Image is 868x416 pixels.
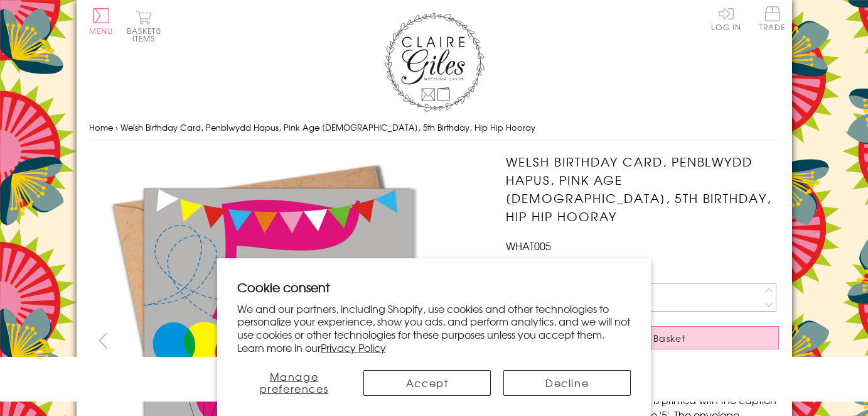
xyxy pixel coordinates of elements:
[506,253,537,271] span: £3.00
[759,6,786,33] a: Trade
[237,278,631,296] h2: Cookie consent
[260,369,329,396] span: Manage preferences
[132,25,161,44] span: 0 items
[115,121,118,133] span: ›
[89,326,117,354] button: prev
[321,340,386,355] a: Privacy Policy
[89,115,780,141] nav: breadcrumbs
[89,8,114,35] button: Menu
[384,13,485,112] img: Claire Giles Greetings Cards
[503,370,631,396] button: Decline
[89,121,113,133] a: Home
[127,10,161,42] button: Basket0 items
[506,238,551,253] span: WHAT005
[759,6,786,31] span: Trade
[363,370,491,396] button: Accept
[237,302,631,354] p: We and our partners, including Shopify, use cookies and other technologies to personalize your ex...
[121,121,535,133] span: Welsh Birthday Card, Penblwydd Hapus, Pink Age [DEMOGRAPHIC_DATA], 5th Birthday, Hip Hip Hooray
[711,6,741,31] a: Log In
[89,25,114,36] span: Menu
[237,370,351,396] button: Manage preferences
[506,153,779,225] h1: Welsh Birthday Card, Penblwydd Hapus, Pink Age [DEMOGRAPHIC_DATA], 5th Birthday, Hip Hip Hooray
